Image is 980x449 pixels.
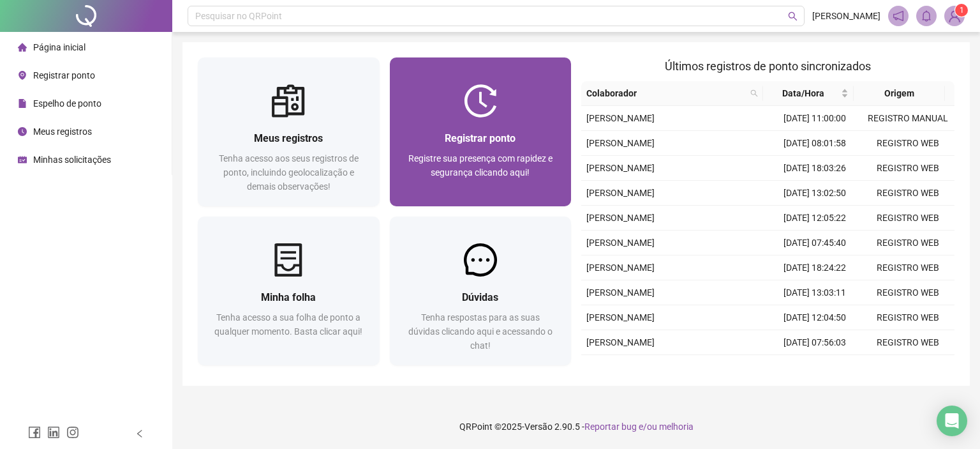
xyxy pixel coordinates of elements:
[390,57,572,206] a: Registrar pontoRegistre sua presença com rapidez e segurança clicando aqui!
[921,10,932,22] span: bell
[812,9,880,23] span: [PERSON_NAME]
[586,287,655,298] span: [PERSON_NAME]
[768,206,861,231] td: [DATE] 12:05:22
[254,132,323,144] span: Meus registros
[586,213,655,223] span: [PERSON_NAME]
[861,106,954,131] td: REGISTRO MANUAL
[937,406,967,436] div: Open Intercom Messenger
[960,6,964,15] span: 1
[861,156,954,181] td: REGISTRO WEB
[955,4,968,17] sup: Atualize o seu contato no menu Meus Dados
[854,81,944,106] th: Origem
[586,337,655,347] span: [PERSON_NAME]
[18,43,27,52] span: home
[33,98,101,109] span: Espelho de ponto
[33,70,95,80] span: Registrar ponto
[748,84,761,103] span: search
[586,113,655,123] span: [PERSON_NAME]
[861,231,954,255] td: REGISTRO WEB
[861,330,954,355] td: REGISTRO WEB
[408,153,553,178] span: Registre sua presença com rapidez e segurança clicando aqui!
[214,312,362,337] span: Tenha acesso a sua folha de ponto a qualquer momento. Basta clicar aqui!
[861,131,954,156] td: REGISTRO WEB
[750,89,758,97] span: search
[768,131,861,156] td: [DATE] 08:01:58
[768,330,861,355] td: [DATE] 07:56:03
[768,355,861,380] td: [DATE] 18:03:34
[219,153,359,192] span: Tenha acesso aos seus registros de ponto, incluindo geolocalização e demais observações!
[18,155,27,164] span: schedule
[763,81,854,106] th: Data/Hora
[861,255,954,280] td: REGISTRO WEB
[28,426,41,439] span: facebook
[524,422,553,432] span: Versão
[33,155,111,165] span: Minhas solicitações
[861,355,954,380] td: REGISTRO WEB
[861,206,954,231] td: REGISTRO WEB
[861,181,954,206] td: REGISTRO WEB
[198,217,380,365] a: Minha folhaTenha acesso a sua folha de ponto a qualquer momento. Basta clicar aqui!
[18,71,27,80] span: environment
[586,163,655,173] span: [PERSON_NAME]
[18,99,27,108] span: file
[768,156,861,181] td: [DATE] 18:03:26
[586,86,745,100] span: Colaborador
[768,280,861,305] td: [DATE] 13:03:11
[586,138,655,148] span: [PERSON_NAME]
[586,238,655,248] span: [PERSON_NAME]
[18,127,27,136] span: clock-circle
[861,305,954,330] td: REGISTRO WEB
[586,312,655,323] span: [PERSON_NAME]
[768,106,861,131] td: [DATE] 11:00:00
[768,231,861,255] td: [DATE] 07:45:40
[768,305,861,330] td: [DATE] 12:04:50
[390,217,572,365] a: DúvidasTenha respostas para as suas dúvidas clicando aqui e acessando o chat!
[768,86,838,100] span: Data/Hora
[893,10,904,22] span: notification
[47,426,60,439] span: linkedin
[788,11,798,21] span: search
[861,280,954,305] td: REGISTRO WEB
[768,181,861,206] td: [DATE] 13:02:50
[945,6,964,26] img: 89734
[462,291,498,303] span: Dúvidas
[33,42,85,52] span: Página inicial
[33,126,92,137] span: Meus registros
[172,404,980,449] footer: QRPoint © 2025 - 2.90.5 -
[408,312,553,351] span: Tenha respostas para as suas dúvidas clicando aqui e acessando o chat!
[768,255,861,280] td: [DATE] 18:24:22
[665,59,871,73] span: Últimos registros de ponto sincronizados
[261,291,316,303] span: Minha folha
[198,57,380,206] a: Meus registrosTenha acesso aos seus registros de ponto, incluindo geolocalização e demais observa...
[586,188,655,198] span: [PERSON_NAME]
[584,422,694,432] span: Reportar bug e/ou melhoria
[445,132,516,144] span: Registrar ponto
[66,426,79,439] span: instagram
[135,429,144,438] span: left
[586,263,655,273] span: [PERSON_NAME]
